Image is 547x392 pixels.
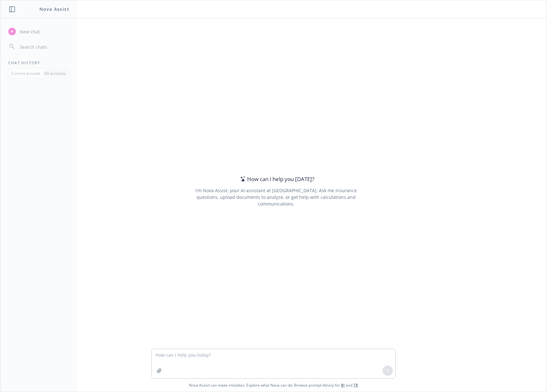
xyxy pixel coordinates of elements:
button: New chat [6,26,72,37]
span: New chat [18,28,40,35]
a: TR [353,382,358,388]
p: All accounts [45,71,66,76]
div: I'm Nova Assist, your AI assistant at [GEOGRAPHIC_DATA]. Ask me insurance questions, upload docum... [186,187,365,207]
h1: Nova Assist [39,6,69,12]
p: Current account [11,71,40,76]
input: Search chats [18,42,69,51]
div: Chat History [1,60,77,66]
a: BI [341,382,345,388]
span: Nova Assist can make mistakes. Explore what Nova can do: Browse prompt library for and [189,379,358,392]
div: How can I help you [DATE]? [238,175,314,183]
